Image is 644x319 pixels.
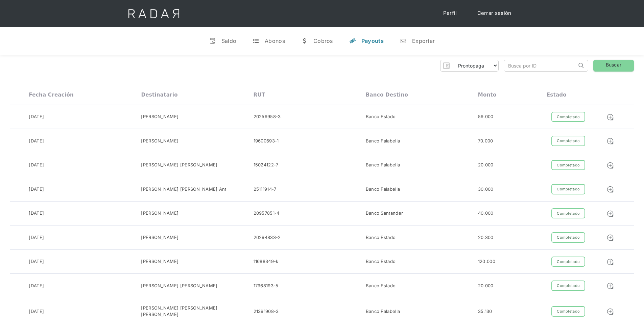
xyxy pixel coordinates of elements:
[141,162,217,168] div: [PERSON_NAME] [PERSON_NAME]
[349,37,356,44] div: y
[551,136,585,146] div: Completado
[366,210,403,217] div: Banco Santander
[366,283,396,289] div: Banco Estado
[254,283,279,289] div: 17968193-5
[547,92,567,98] div: Estado
[366,186,400,193] div: Banco Falabella
[254,258,279,265] div: 11688349-k
[551,281,585,291] div: Completado
[254,308,279,315] div: 21391908-3
[29,138,44,144] div: [DATE]
[141,305,253,318] div: [PERSON_NAME] [PERSON_NAME] [PERSON_NAME]
[141,92,177,98] div: Destinatario
[29,234,44,241] div: [DATE]
[551,160,585,170] div: Completado
[606,113,614,121] img: Detalle
[606,308,614,315] img: Detalle
[606,210,614,217] img: Detalle
[29,258,44,265] div: [DATE]
[436,7,464,20] a: Perfil
[253,37,259,44] div: t
[221,37,237,44] div: Saldo
[29,162,44,168] div: [DATE]
[400,37,407,44] div: n
[551,306,585,317] div: Completado
[478,138,493,144] div: 70.000
[254,186,277,193] div: 25111914-7
[366,234,396,241] div: Banco Estado
[29,92,74,98] div: Fecha creación
[606,258,614,266] img: Detalle
[478,234,494,241] div: 20.300
[254,162,279,168] div: 15024122-7
[551,112,585,122] div: Completado
[29,186,44,193] div: [DATE]
[478,258,495,265] div: 120.000
[29,308,44,315] div: [DATE]
[141,283,217,289] div: [PERSON_NAME] [PERSON_NAME]
[478,308,492,315] div: 35.130
[606,186,614,193] img: Detalle
[478,186,494,193] div: 30.000
[254,210,280,217] div: 20957851-4
[412,37,435,44] div: Exportar
[551,232,585,243] div: Completado
[440,60,499,72] form: Form
[606,234,614,241] img: Detalle
[254,138,279,144] div: 19600693-1
[366,162,400,168] div: Banco Falabella
[478,92,497,98] div: Monto
[265,37,285,44] div: Abonos
[141,234,178,241] div: [PERSON_NAME]
[361,37,384,44] div: Payouts
[254,234,281,241] div: 20294833-2
[254,113,281,120] div: 20259958-3
[478,210,494,217] div: 40.000
[551,184,585,194] div: Completado
[141,210,178,217] div: [PERSON_NAME]
[366,92,408,98] div: Banco destino
[29,210,44,217] div: [DATE]
[478,283,494,289] div: 20.000
[504,60,577,71] input: Busca por ID
[141,186,226,193] div: [PERSON_NAME] [PERSON_NAME] Ant
[593,60,634,72] a: Buscar
[366,308,400,315] div: Banco Falabella
[606,137,614,145] img: Detalle
[313,37,333,44] div: Cobros
[141,113,178,120] div: [PERSON_NAME]
[471,7,518,20] a: Cerrar sesión
[606,282,614,290] img: Detalle
[478,162,494,168] div: 20.000
[209,37,216,44] div: v
[254,92,265,98] div: RUT
[301,37,308,44] div: w
[366,138,400,144] div: Banco Falabella
[29,283,44,289] div: [DATE]
[478,113,494,120] div: 59.000
[606,162,614,169] img: Detalle
[551,257,585,267] div: Completado
[551,208,585,219] div: Completado
[141,258,178,265] div: [PERSON_NAME]
[366,258,396,265] div: Banco Estado
[366,113,396,120] div: Banco Estado
[29,113,44,120] div: [DATE]
[141,138,178,144] div: [PERSON_NAME]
